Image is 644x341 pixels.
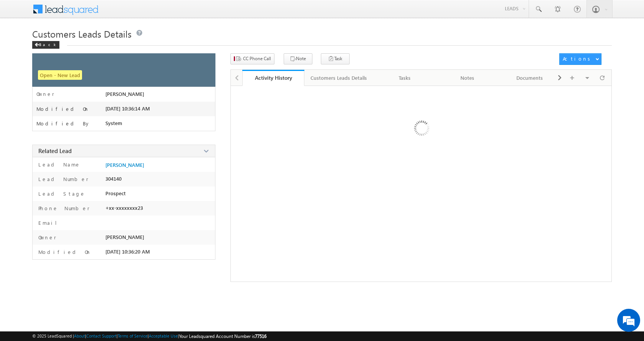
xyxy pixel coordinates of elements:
[381,90,461,169] img: Loading ...
[36,120,90,127] label: Modified By
[36,234,56,241] label: Owner
[149,333,178,338] a: Acceptable Use
[32,333,266,340] span: © 2025 LeadSquared | | | | |
[563,55,593,62] div: Actions
[499,70,561,86] a: Documents
[179,333,266,339] span: Your Leadsquared Account Number is
[74,333,85,338] a: About
[436,70,499,86] a: Notes
[505,73,554,82] div: Documents
[230,53,274,64] button: CC Phone Call
[36,205,90,212] label: Phone Number
[36,219,63,226] label: Email
[374,70,436,86] a: Tasks
[105,105,150,112] span: [DATE] 10:36:14 AM
[559,53,601,65] button: Actions
[36,91,54,97] label: Owner
[380,73,429,82] div: Tasks
[304,70,374,86] a: Customers Leads Details
[118,333,148,338] a: Terms of Service
[36,106,89,112] label: Modified On
[36,190,85,197] label: Lead Stage
[105,249,150,255] span: [DATE] 10:36:20 AM
[86,333,117,338] a: Contact Support
[105,190,126,196] span: Prospect
[32,28,131,40] span: Customers Leads Details
[105,176,122,182] span: 304140
[321,53,350,64] button: Task
[243,55,271,62] span: CC Phone Call
[255,333,266,339] span: 77516
[242,70,305,86] a: Activity History
[32,41,59,49] div: Back
[442,73,492,82] div: Notes
[248,74,299,81] div: Activity History
[105,162,144,168] a: [PERSON_NAME]
[36,161,80,168] label: Lead Name
[105,120,122,126] span: System
[105,91,144,97] span: [PERSON_NAME]
[36,249,91,255] label: Modified On
[38,147,72,155] span: Related Lead
[284,53,312,64] button: Note
[105,205,143,211] span: +xx-xxxxxxxx23
[105,234,144,240] span: [PERSON_NAME]
[310,73,367,82] div: Customers Leads Details
[38,70,82,80] span: Open - New Lead
[36,176,89,183] label: Lead Number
